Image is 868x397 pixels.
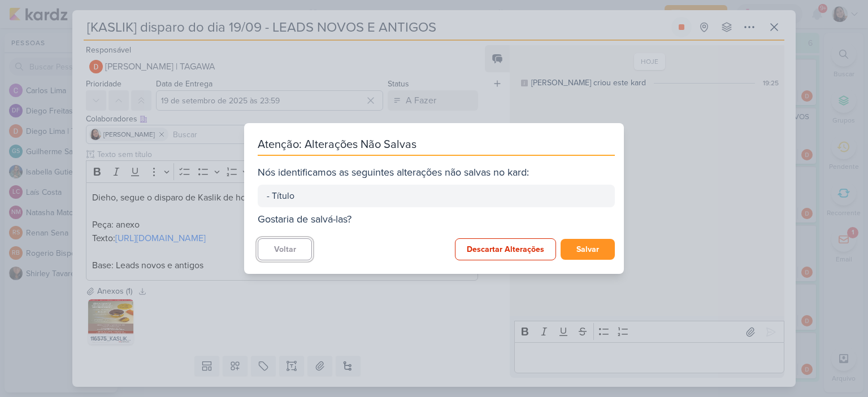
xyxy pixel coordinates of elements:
div: - Título [267,189,606,203]
button: Salvar [561,239,615,260]
div: Nós identificamos as seguintes alterações não salvas no kard: [258,165,615,180]
button: Voltar [258,238,312,260]
div: Atenção: Alterações Não Salvas [258,137,615,156]
div: Gostaria de salvá-las? [258,212,615,227]
button: Descartar Alterações [455,238,556,260]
